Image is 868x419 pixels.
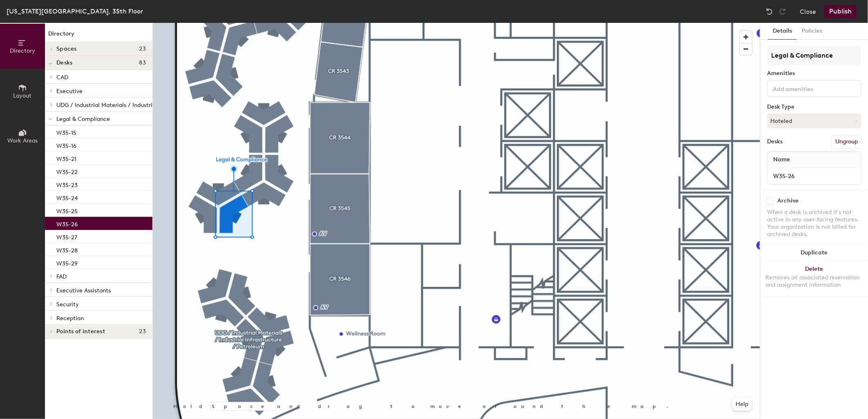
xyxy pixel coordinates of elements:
[56,74,68,81] span: CAD
[761,245,868,261] button: Duplicate
[761,261,868,297] button: DeleteRemoves all associated reservation and assignment information
[56,315,84,322] span: Reception
[56,328,105,335] span: Points of interest
[56,205,78,215] p: W35-25
[767,114,861,128] button: Hoteled
[824,5,857,18] button: Publish
[797,23,827,40] button: Policies
[56,245,78,254] p: W35-28
[767,104,861,110] div: Desk Type
[777,198,799,204] div: Archive
[769,152,794,167] span: Name
[56,273,67,280] span: FAD
[139,328,146,335] span: 23
[765,274,863,289] div: Removes all associated reservation and assignment information
[56,116,110,123] span: Legal & Compliance
[45,29,152,42] h1: Directory
[56,46,77,52] span: Spaces
[832,135,861,149] button: Ungroup
[56,88,83,95] span: Executive
[771,83,845,93] input: Add amenities
[10,47,35,54] span: Directory
[56,60,72,66] span: Desks
[56,258,78,267] p: W35-29
[139,60,146,66] span: 83
[56,179,78,189] p: W35-23
[767,138,783,145] div: Desks
[13,92,32,99] span: Layout
[56,301,79,308] span: Security
[56,102,229,109] span: UDG / Industrial Materials / Industrial Infrastructure / Petroleum
[767,70,861,77] div: Amenities
[767,209,861,238] div: When a desk is archived it's not active in any user-facing features. Your organization is not bil...
[7,137,38,144] span: Work Areas
[56,127,76,136] p: W35-15
[139,46,146,52] span: 23
[56,192,78,202] p: W35-24
[732,398,752,411] button: Help
[56,232,77,241] p: W35-27
[56,218,78,228] p: W35-26
[56,287,111,294] span: Executive Assistants
[769,170,859,182] input: Unnamed desk
[800,5,816,18] button: Close
[56,166,78,176] p: W35-22
[7,6,143,16] div: [US_STATE][GEOGRAPHIC_DATA], 35th Floor
[779,7,787,16] img: Redo
[768,23,797,40] button: Details
[765,7,774,16] img: Undo
[56,140,76,149] p: W35-16
[56,153,76,163] p: W35-21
